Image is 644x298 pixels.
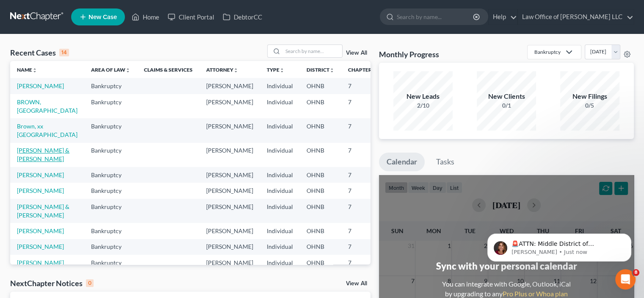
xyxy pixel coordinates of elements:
[329,68,334,73] i: unfold_more
[199,255,260,270] td: [PERSON_NAME]
[199,143,260,167] td: [PERSON_NAME]
[341,94,384,118] td: 7
[199,223,260,239] td: [PERSON_NAME]
[534,48,561,56] div: Bankruptcy
[84,78,137,94] td: Bankruptcy
[17,82,64,89] a: [PERSON_NAME]
[10,278,94,288] div: NextChapter Notices
[341,167,384,183] td: 7
[260,239,300,255] td: Individual
[489,9,517,25] a: Help
[300,78,341,94] td: OHNB
[260,78,300,94] td: Individual
[560,101,619,110] div: 0/5
[84,239,137,255] td: Bankruptcy
[300,199,341,223] td: OHNB
[260,167,300,183] td: Individual
[17,227,64,234] a: [PERSON_NAME]
[615,269,636,290] iframe: Intercom live chat
[260,94,300,118] td: Individual
[84,199,137,223] td: Bankruptcy
[218,9,266,25] a: DebtorCC
[84,183,137,198] td: Bankruptcy
[199,183,260,198] td: [PERSON_NAME]
[300,94,341,118] td: OHNB
[137,61,199,78] th: Claims & Services
[341,143,384,167] td: 7
[84,223,137,239] td: Bankruptcy
[428,153,462,171] a: Tasks
[307,67,334,73] a: Districtunfold_more
[199,118,260,142] td: [PERSON_NAME]
[518,9,633,25] a: Law Office of [PERSON_NAME] LLC
[84,94,137,118] td: Bankruptcy
[279,68,285,73] i: unfold_more
[17,98,77,114] a: BROWN, [GEOGRAPHIC_DATA]
[17,67,37,73] a: Nameunfold_more
[206,67,238,73] a: Attorneyunfold_more
[199,199,260,223] td: [PERSON_NAME]
[260,223,300,239] td: Individual
[32,68,37,73] i: unfold_more
[300,167,341,183] td: OHNB
[260,183,300,198] td: Individual
[84,143,137,167] td: Bankruptcy
[300,223,341,239] td: OHNB
[300,239,341,255] td: OHNB
[199,239,260,255] td: [PERSON_NAME]
[17,123,77,138] a: Brown, xx [GEOGRAPHIC_DATA]
[163,9,218,25] a: Client Portal
[10,47,69,58] div: Recent Cases
[503,290,568,298] a: Pro Plus or Whoa plan
[17,187,64,194] a: [PERSON_NAME]
[475,216,644,275] iframe: Intercom notifications message
[86,279,94,287] div: 0
[397,9,474,25] input: Search by name...
[346,281,367,287] a: View All
[477,101,536,110] div: 0/1
[341,78,384,94] td: 7
[88,14,117,20] span: New Case
[560,92,619,101] div: New Filings
[267,67,285,73] a: Typeunfold_more
[125,68,130,73] i: unfold_more
[283,45,342,57] input: Search by name...
[91,67,130,73] a: Area of Lawunfold_more
[233,68,238,73] i: unfold_more
[346,50,367,56] a: View All
[199,167,260,183] td: [PERSON_NAME]
[84,167,137,183] td: Bankruptcy
[436,259,577,273] div: Sync with your personal calendar
[477,92,536,101] div: New Clients
[341,199,384,223] td: 7
[17,171,64,178] a: [PERSON_NAME]
[348,67,377,73] a: Chapterunfold_more
[260,199,300,223] td: Individual
[341,223,384,239] td: 7
[84,118,137,142] td: Bankruptcy
[59,49,69,56] div: 14
[127,9,163,25] a: Home
[17,203,69,219] a: [PERSON_NAME] & [PERSON_NAME]
[341,255,384,270] td: 7
[260,118,300,142] td: Individual
[379,49,439,59] h3: Monthly Progress
[260,143,300,167] td: Individual
[17,243,64,250] a: [PERSON_NAME]
[17,147,69,162] a: [PERSON_NAME] & [PERSON_NAME]
[341,239,384,255] td: 7
[379,153,425,171] a: Calendar
[260,255,300,270] td: Individual
[84,255,137,270] td: Bankruptcy
[393,92,453,101] div: New Leads
[341,118,384,142] td: 7
[633,269,639,276] span: 8
[393,101,453,110] div: 2/10
[300,183,341,198] td: OHNB
[199,94,260,118] td: [PERSON_NAME]
[300,118,341,142] td: OHNB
